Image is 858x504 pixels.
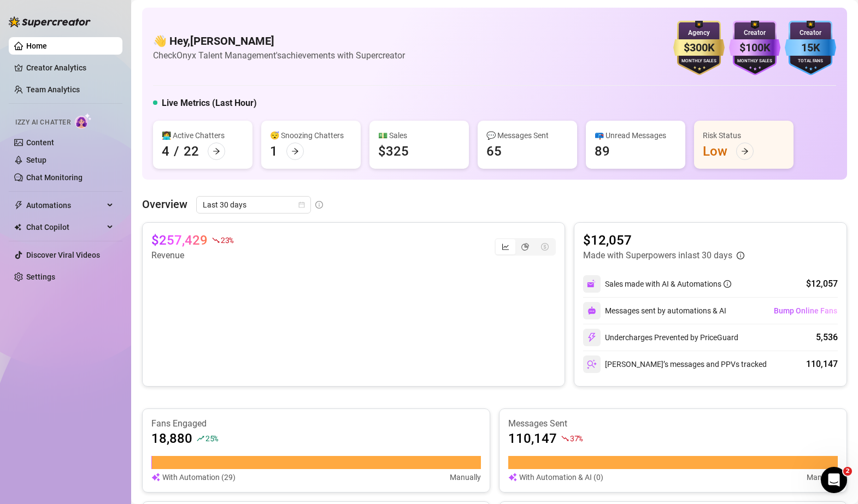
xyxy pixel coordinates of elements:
article: Revenue [151,249,233,262]
span: calendar [298,201,305,208]
span: 2 [843,467,852,476]
span: 25 % [205,433,218,443]
article: 18,880 [151,430,192,447]
article: $12,057 [583,232,744,249]
article: Fans Engaged [151,418,481,430]
span: line-chart [502,243,509,251]
div: 22 [184,143,199,160]
span: fall [561,435,569,442]
div: Monthly Sales [673,58,725,65]
div: Messages sent by automations & AI [583,302,726,319]
div: segmented control [495,238,556,256]
img: purple-badge-B9DA21FR.svg [729,21,780,75]
span: info-circle [724,280,731,288]
span: rise [197,435,204,442]
article: Check Onyx Talent Management's achievements with Supercreator [153,49,405,62]
img: svg%3e [508,471,517,483]
span: 23 % [221,235,233,245]
div: Monthly Sales [729,58,780,65]
img: gold-badge-CigiZidd.svg [673,21,725,75]
div: 89 [595,143,610,160]
div: $12,057 [806,277,838,290]
a: Creator Analytics [26,59,114,76]
img: logo-BBDzfeDw.svg [9,16,91,27]
iframe: Intercom live chat [821,467,847,493]
img: blue-badge-DgoSNQY1.svg [785,21,836,75]
div: 💵 Sales [378,129,460,141]
div: Creator [785,28,836,38]
img: svg%3e [151,471,160,483]
div: 1 [270,143,278,160]
button: Bump Online Fans [773,302,838,319]
img: AI Chatter [75,113,92,129]
a: Setup [26,156,46,164]
article: Messages Sent [508,418,838,430]
a: Settings [26,272,55,281]
span: info-circle [315,201,323,209]
div: $300K [673,39,725,56]
a: Content [26,138,54,147]
a: Chat Monitoring [26,173,83,182]
article: Overview [142,196,187,212]
span: 37 % [570,433,583,443]
img: svg%3e [587,333,597,342]
span: fall [212,236,220,244]
div: 5,536 [816,331,838,344]
span: Automations [26,197,104,214]
span: arrow-right [741,147,749,155]
div: 4 [162,143,169,160]
article: With Automation & AI (0) [519,471,603,483]
article: With Automation (29) [162,471,236,483]
img: svg%3e [587,359,597,369]
span: arrow-right [213,147,220,155]
div: 😴 Snoozing Chatters [270,129,352,141]
span: Bump Online Fans [774,306,837,315]
div: Sales made with AI & Automations [605,278,731,290]
div: $100K [729,39,780,56]
span: Last 30 days [203,197,304,213]
div: 👩‍💻 Active Chatters [162,129,244,141]
div: Total Fans [785,58,836,65]
a: Home [26,41,47,50]
article: Manually [807,471,838,483]
div: 📪 Unread Messages [595,129,677,141]
article: $257,429 [151,232,208,249]
div: Creator [729,28,780,38]
span: Izzy AI Chatter [15,117,70,128]
div: 65 [486,143,502,160]
div: $325 [378,143,409,160]
article: Manually [450,471,481,483]
article: 110,147 [508,430,557,447]
div: 110,147 [806,358,838,371]
span: dollar-circle [541,243,549,251]
div: 💬 Messages Sent [486,129,568,141]
span: pie-chart [521,243,529,251]
div: Risk Status [703,129,785,141]
h5: Live Metrics (Last Hour) [162,97,257,110]
img: Chat Copilot [14,223,21,231]
span: arrow-right [291,147,299,155]
span: thunderbolt [14,201,23,210]
a: Discover Viral Videos [26,251,100,259]
img: svg%3e [587,279,597,289]
div: 15K [785,39,836,56]
span: info-circle [737,252,744,259]
a: Team Analytics [26,85,80,94]
article: Made with Superpowers in last 30 days [583,249,732,262]
div: [PERSON_NAME]’s messages and PPVs tracked [583,355,767,373]
h4: 👋 Hey, [PERSON_NAME] [153,33,405,49]
div: Undercharges Prevented by PriceGuard [583,329,738,346]
img: svg%3e [587,306,596,315]
div: Agency [673,28,725,38]
span: Chat Copilot [26,218,104,236]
